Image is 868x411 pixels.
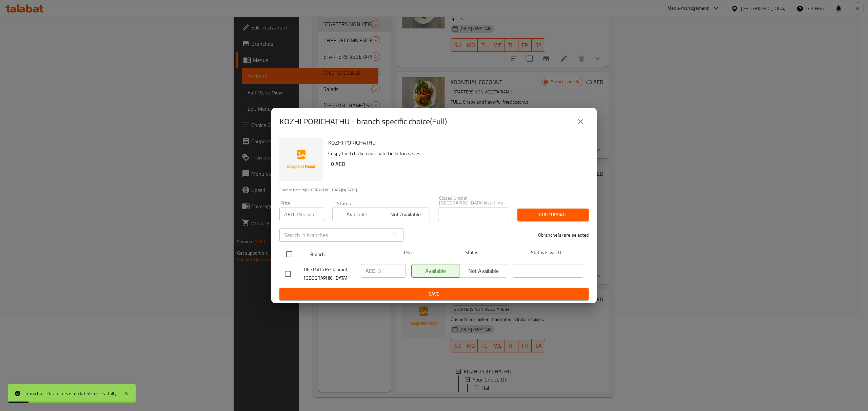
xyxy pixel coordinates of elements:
[279,288,589,300] button: Save
[328,138,583,147] h6: KOZHI PORICHATHU
[437,248,507,257] span: Status
[304,265,355,282] span: Dhe Puttu Restaurant, [GEOGRAPHIC_DATA]
[386,248,431,257] span: Price
[378,264,406,278] input: Please enter price
[279,116,447,127] h2: KOZHI PORICHATHU - branch specific choice(Full)
[285,290,583,298] span: Save
[523,211,583,219] span: Bulk update
[310,250,381,259] span: Branch
[538,232,589,238] p: 0 branche(s) are selected
[279,187,589,193] p: Current time in [GEOGRAPHIC_DATA] is [DATE]
[384,210,427,219] span: Not available
[24,390,117,397] div: Item choice branches is updated successfully
[366,267,375,275] p: AED
[297,208,324,221] input: Please enter price
[332,208,381,221] button: Available
[328,149,583,158] p: Crispy fried chicken marinated in Indian spices.
[279,228,388,242] input: Search in branches
[381,208,430,221] button: Not available
[572,113,589,130] button: close
[335,210,378,219] span: Available
[513,248,583,257] span: Status is valid till
[279,138,323,181] img: KOZHI PORICHATHU
[284,210,294,218] p: AED
[517,209,589,221] button: Bulk update
[331,159,583,169] h6: 0 AED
